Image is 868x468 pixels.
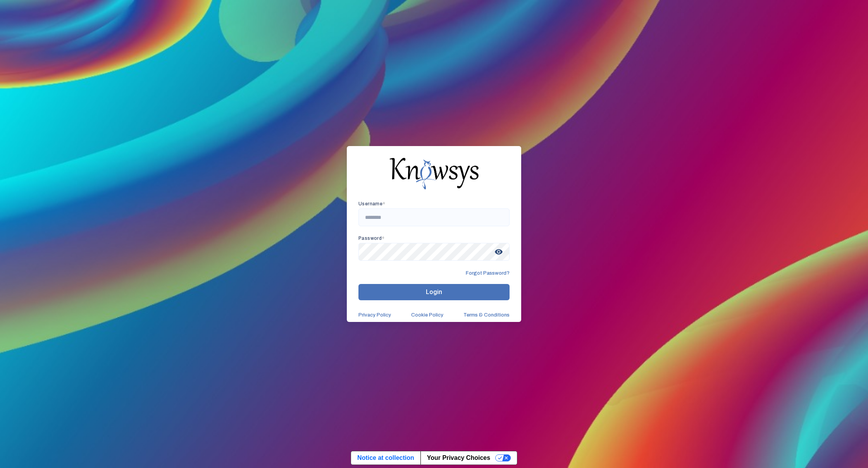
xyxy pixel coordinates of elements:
img: knowsys-logo.png [389,158,479,189]
app-required-indication: Username [358,201,386,206]
app-required-indication: Password [358,236,385,241]
button: Your Privacy Choices [420,451,517,465]
button: Login [358,284,510,300]
a: Privacy Policy [358,312,391,318]
a: Terms & Conditions [463,312,510,318]
span: visibility [492,245,506,259]
span: Forgot Password? [466,270,510,276]
a: Cookie Policy [411,312,443,318]
a: Notice at collection [351,451,420,465]
span: Login [426,288,442,296]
